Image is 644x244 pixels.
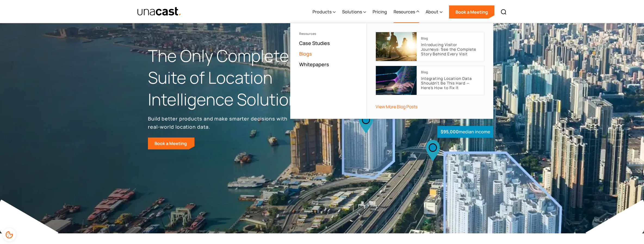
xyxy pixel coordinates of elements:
a: home [137,7,181,16]
div: Resources [394,1,419,23]
div: Blog [421,70,428,74]
img: Search icon [500,9,507,15]
p: Build better products and make smarter decisions with real-world location data. [148,115,289,131]
a: Blogs [299,50,312,57]
div: Cookie Preferences [3,228,16,241]
a: BlogIntegrating Location Data Shouldn’t Be This Hard — Here’s How to Fix It [376,66,484,95]
div: Resources [299,32,358,36]
div: Solutions [342,1,366,23]
h1: The Only Complete Suite of Location Intelligence Solutions [148,45,322,110]
img: Unacast text logo [137,7,181,16]
div: Solutions [342,8,362,15]
nav: Resources [290,23,493,119]
a: Whitepapers [299,61,329,68]
div: About [426,8,438,15]
p: Integrating Location Data Shouldn’t Be This Hard — Here’s How to Fix It [421,76,480,90]
div: Blog [421,37,428,40]
div: median income [437,126,493,138]
strong: $95,000 [441,129,459,135]
a: BlogIntroducing Visitor Journeys: See the Complete Story Behind Every Visit [376,32,484,61]
img: cover [376,32,417,61]
img: cover [376,66,417,95]
div: About [426,1,442,23]
a: Pricing [373,1,387,23]
div: Products [312,1,336,23]
div: Products [312,8,332,15]
a: Book a Meeting [449,5,494,19]
p: Introducing Visitor Journeys: See the Complete Story Behind Every Visit [421,43,480,56]
div: Resources [394,8,415,15]
a: Case Studies [299,40,330,46]
a: View More Blog Posts [376,104,417,110]
a: Book a Meeting [148,137,194,149]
